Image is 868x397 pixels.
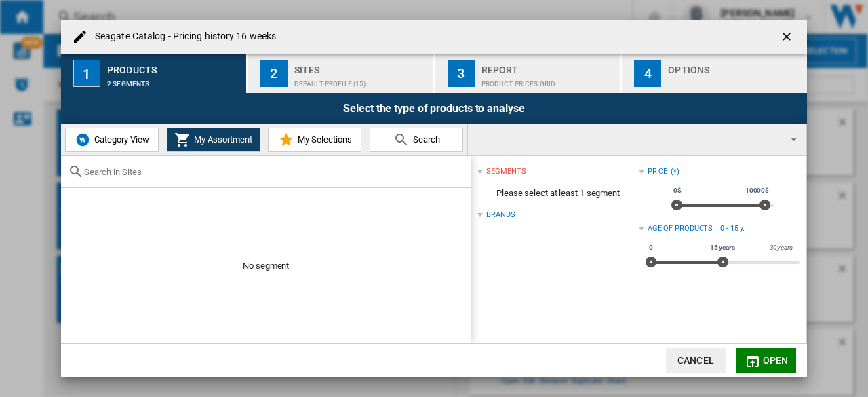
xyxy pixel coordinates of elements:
[65,128,159,152] button: Category View
[743,185,771,196] span: 10000$
[191,134,252,145] span: My Assortment
[294,59,428,73] div: Sites
[73,60,100,87] div: 1
[634,60,661,87] div: 4
[648,223,713,234] div: Age of products
[294,134,352,145] span: My Selections
[622,54,807,93] button: 4 Options
[716,223,800,234] div: : 0 - 15 y.
[481,73,615,88] div: Product prices grid
[477,181,638,206] span: Please select at least 1 segment
[243,232,289,300] div: No segment
[481,59,615,73] div: Report
[448,60,475,87] div: 3
[648,166,668,177] div: Price
[260,60,288,87] div: 2
[647,242,655,253] span: 0
[435,54,622,93] button: 3 Report Product prices grid
[736,348,796,373] button: Open
[61,93,807,124] div: Select the type of products to analyse
[61,54,248,93] button: 1 Products 2 segments
[780,30,796,46] ng-md-icon: getI18NText('BUTTONS.CLOSE_DIALOG')
[671,185,684,196] span: 0$
[708,242,737,253] span: 15 years
[370,128,463,152] button: Search
[668,59,802,73] div: Options
[486,210,515,221] div: Brands
[774,23,802,50] button: getI18NText('BUTTONS.CLOSE_DIALOG')
[107,59,241,73] div: Products
[294,73,428,88] div: Default profile (15)
[107,73,241,88] div: 2 segments
[666,348,726,373] button: Cancel
[167,128,260,152] button: My Assortment
[410,134,440,145] span: Search
[268,128,361,152] button: My Selections
[75,132,91,148] img: wiser-icon-blue.png
[248,54,435,93] button: 2 Sites Default profile (15)
[88,30,276,43] h4: Seagate Catalog - Pricing history 16 weeks
[91,134,149,145] span: Category View
[84,167,464,177] input: Search in Sites
[486,166,526,177] div: segments
[768,242,795,253] span: 30 years
[763,355,789,366] span: Open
